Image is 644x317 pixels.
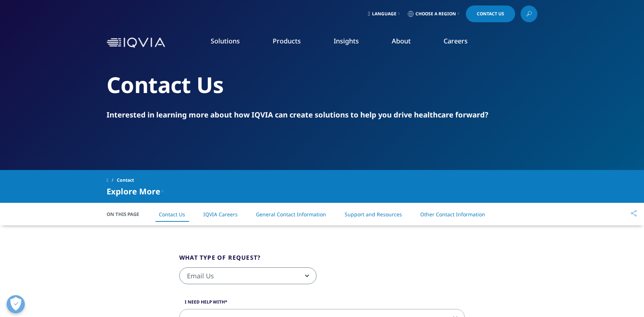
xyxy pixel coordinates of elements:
[107,110,537,120] div: Interested in learning more about how IQVIA can create solutions to help you drive healthcare for...
[179,253,261,267] legend: What type of request?
[444,36,468,45] a: Careers
[180,268,316,285] span: Email Us
[392,36,411,45] a: About
[466,5,515,22] a: Contact Us
[372,11,396,17] span: Language
[107,187,160,196] span: Explore More
[7,295,25,313] button: Open Preferences
[477,12,504,16] span: Contact Us
[117,174,134,187] span: Contact
[273,36,301,45] a: Products
[107,210,147,218] span: On This Page
[107,38,165,48] img: IQVIA Healthcare Information Technology and Pharma Clinical Research Company
[415,11,456,17] span: Choose a Region
[256,211,326,218] a: General Contact Information
[159,211,185,218] a: Contact Us
[345,211,402,218] a: Support and Resources
[420,211,485,218] a: Other Contact Information
[107,71,537,98] h2: Contact Us
[179,299,465,309] label: I need help with
[211,36,240,45] a: Solutions
[334,36,359,45] a: Insights
[203,211,238,218] a: IQVIA Careers
[179,267,317,284] span: Email Us
[168,26,537,60] nav: Primary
